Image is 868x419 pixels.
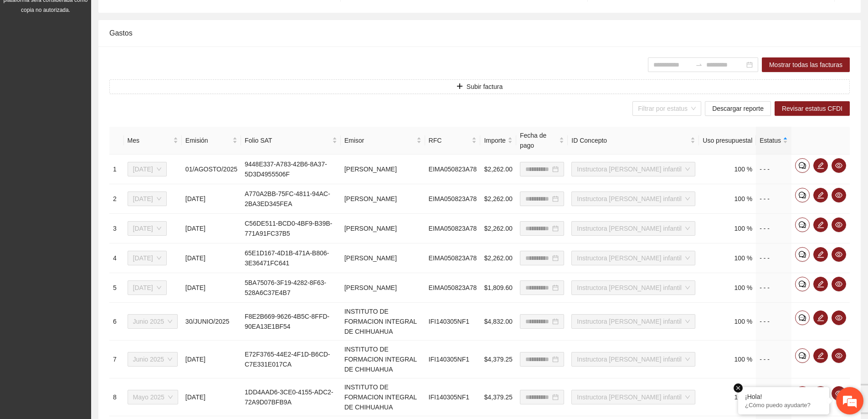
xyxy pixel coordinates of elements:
[124,127,182,155] th: Mes
[699,273,756,303] td: 100 %
[241,214,341,243] td: C56DE511-BCD0-4BF9-B39B-771A91FC37B5
[795,247,810,262] button: comment
[480,184,516,214] td: $2,262.00
[182,341,241,378] td: [DATE]
[480,243,516,273] td: $2,262.00
[782,103,842,114] span: Revisar estatus CFDI
[577,315,690,328] span: Instructora de Danza infantil
[796,280,809,288] span: comment
[568,127,699,155] th: ID Concepto
[796,352,809,359] span: comment
[109,303,124,341] td: 6
[832,158,846,173] button: eye
[795,188,810,202] button: comment
[341,341,425,378] td: INSTITUTO DE FORMACION INTEGRAL DE CHIHUAHUA
[480,155,516,184] td: $2,262.00
[699,378,756,416] td: 100 %
[241,155,341,184] td: 9448E337-A783-42B6-8A37-5D3D4955506F
[109,79,850,94] button: plusSubir factura
[425,273,481,303] td: EIMA050823A78
[796,251,809,258] span: comment
[699,184,756,214] td: 100 %
[425,243,481,273] td: EIMA050823A78
[425,155,481,184] td: EIMA050823A78
[245,135,330,145] span: Folio SAT
[133,390,173,404] span: Mayo 2025
[832,348,846,363] button: eye
[832,162,846,169] span: eye
[480,341,516,378] td: $4,379.25
[813,188,828,202] button: edit
[813,386,828,401] button: edit
[344,135,415,145] span: Emisor
[832,247,846,262] button: eye
[699,155,756,184] td: 100 %
[577,390,690,404] span: Instructora de Danza infantil
[241,303,341,341] td: F8E2B669-9626-4B5C-8FFD-90EA13E1BF54
[425,303,481,341] td: IFI140305NF1
[814,191,827,199] span: edit
[109,155,124,184] td: 1
[832,191,846,199] span: eye
[756,184,791,214] td: - - -
[425,127,481,155] th: RFC
[813,158,828,173] button: edit
[480,214,516,243] td: $2,262.00
[699,214,756,243] td: 100 %
[832,390,846,397] span: eye
[814,162,827,169] span: edit
[341,214,425,243] td: [PERSON_NAME]
[241,243,341,273] td: 65E1D167-4D1B-471A-B806-3E36471FC641
[695,61,703,68] span: to
[341,378,425,416] td: INSTITUTO DE FORMACION INTEGRAL DE CHIHUAHUA
[699,243,756,273] td: 100 %
[182,243,241,273] td: [DATE]
[425,184,481,214] td: EIMA050823A78
[520,130,557,150] span: Fecha de pago
[182,184,241,214] td: [DATE]
[133,251,161,265] span: Julio 2025
[832,188,846,202] button: eye
[341,243,425,273] td: [PERSON_NAME]
[185,135,231,145] span: Emisión
[109,184,124,214] td: 2
[775,101,850,116] button: Revisar estatus CFDI
[341,273,425,303] td: [PERSON_NAME]
[133,281,161,295] span: Julio 2025
[241,378,341,416] td: 1DD4AAD6-3CE0-4155-ADC2-72A9D07BFB9A
[241,273,341,303] td: 5BA75076-3F19-4282-8F63-528A6C37E4B7
[814,221,827,228] span: edit
[341,155,425,184] td: [PERSON_NAME]
[832,314,846,321] span: eye
[516,127,568,155] th: Fecha de pago
[467,82,503,92] span: Subir factura
[53,122,126,214] span: Estamos en línea.
[182,303,241,341] td: 30/JUNIO/2025
[429,135,470,145] span: RFC
[577,352,690,366] span: Instructora de Danza infantil
[149,5,171,26] div: Minimizar ventana de chat en vivo
[712,103,764,114] span: Descargar reporte
[341,184,425,214] td: [PERSON_NAME]
[133,315,173,328] span: Junio 2025
[128,135,171,145] span: Mes
[241,127,341,155] th: Folio SAT
[813,277,828,291] button: edit
[832,277,846,291] button: eye
[756,378,791,416] td: - - -
[814,251,827,258] span: edit
[577,251,690,265] span: Instructora de Danza infantil
[577,162,690,176] span: Instructora de Danza infantil
[480,127,516,155] th: Importe
[795,386,810,401] button: comment1
[480,378,516,416] td: $4,379.25
[756,214,791,243] td: - - -
[832,352,846,359] span: eye
[241,341,341,378] td: E72F3765-44E2-4F1D-B6CD-C7E331E017CA
[5,249,174,281] textarea: Escriba su mensaje y pulse “Intro”
[832,310,846,325] button: eye
[814,352,827,359] span: edit
[796,191,809,199] span: comment
[795,348,810,363] button: comment
[133,192,161,206] span: Julio 2025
